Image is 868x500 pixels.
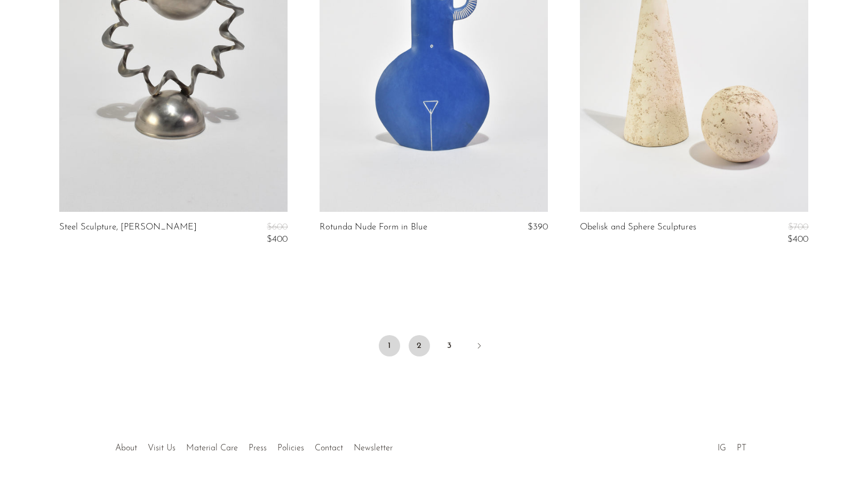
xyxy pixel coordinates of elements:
[267,223,288,232] span: $600
[787,235,808,244] span: $400
[718,444,726,453] a: IG
[409,335,430,356] a: 2
[148,444,176,453] a: Visit Us
[712,435,752,456] ul: Social Medias
[277,444,304,453] a: Policies
[737,444,746,453] a: PT
[528,223,548,232] span: $390
[379,335,400,356] span: 1
[320,223,427,232] a: Rotunda Nude Form in Blue
[468,335,490,359] a: Next
[249,444,267,453] a: Press
[580,223,696,244] a: Obelisk and Sphere Sculptures
[439,335,460,356] a: 3
[788,223,808,232] span: $700
[315,444,343,453] a: Contact
[267,235,288,244] span: $400
[115,444,137,453] a: About
[186,444,238,453] a: Material Care
[59,223,197,244] a: Steel Sculpture, [PERSON_NAME]
[110,435,398,456] ul: Quick links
